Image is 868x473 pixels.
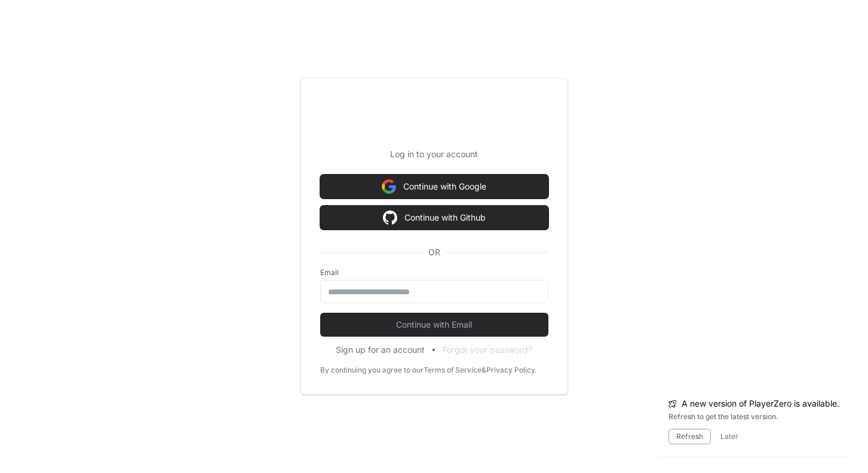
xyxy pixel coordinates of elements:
a: Terms of Service [424,365,481,375]
span: Continue with Email [320,319,548,331]
div: & [481,365,486,375]
p: Log in to your account [320,148,548,160]
div: By continuing you agree to our [320,365,424,375]
div: Refresh to get the latest version. [668,412,839,422]
button: Refresh [668,429,711,444]
button: Continue with Email [320,313,548,337]
span: OR [424,246,445,258]
img: Sign in with google [383,206,397,230]
button: Continue with Google [320,175,548,199]
label: Email [320,268,548,277]
button: Forgot your password? [443,344,532,356]
a: Privacy Policy. [486,365,536,375]
img: Sign in with google [382,175,396,199]
button: Later [720,432,738,441]
button: Continue with Github [320,206,548,230]
button: Sign up for an account [336,344,425,356]
span: A new version of PlayerZero is available. [682,398,839,410]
